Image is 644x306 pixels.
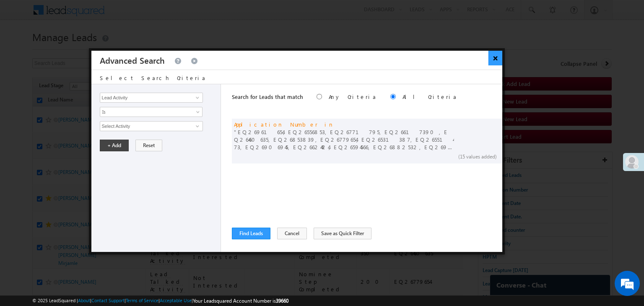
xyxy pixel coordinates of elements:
[234,121,318,128] span: Application Number
[488,51,502,65] button: ×
[32,297,288,305] span: © 2025 LeadSquared | | | | |
[44,44,141,55] div: Leave a message
[232,93,303,100] span: Search for Leads that match
[234,128,454,151] span: EQ26961654,EQ26556853,EQ26771795,EQ26617390,EQ26460635,EQ26853839,EQ26779654,EQ26531387,EQ2655147...
[329,93,377,100] label: Any Criteria
[276,298,288,304] span: 39660
[191,93,202,102] a: Show All Items
[100,121,203,131] input: Type to Search
[100,93,203,103] input: Type to Search
[126,298,158,303] a: Terms of Service
[193,298,288,304] span: Your Leadsquared Account Number is
[100,140,129,151] button: + Add
[191,122,202,130] a: Show All Items
[100,51,165,70] h3: Advanced Search
[135,140,162,151] button: Reset
[277,228,307,239] button: Cancel
[123,241,152,252] em: Submit
[325,121,334,128] span: in
[100,108,191,116] span: Is
[100,107,203,117] a: Is
[91,298,125,303] a: Contact Support
[314,228,371,239] button: Save as Quick Filter
[78,298,90,303] a: About
[138,4,158,24] div: Minimize live chat window
[100,74,206,81] span: Select Search Criteria
[458,153,497,160] span: (15 values added)
[232,228,270,239] button: Find Leads
[160,298,192,303] a: Acceptable Use
[14,44,35,55] img: d_60004797649_company_0_60004797649
[11,78,153,233] textarea: Type your message and click 'Submit'
[402,93,457,100] label: All Criteria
